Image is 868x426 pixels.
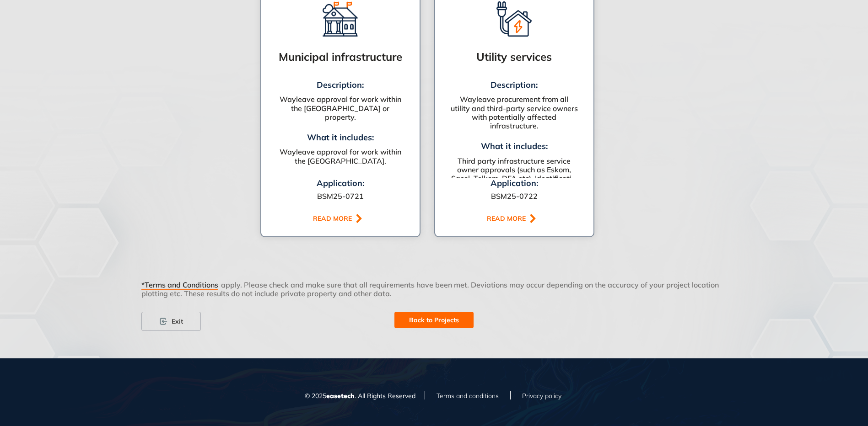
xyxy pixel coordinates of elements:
button: Privacy policy [520,386,564,406]
button: Back to Projects [394,312,474,328]
div: apply. Please check and make sure that all requirements have been met. Deviations may occur depen... [141,280,727,312]
div: Municipal infrastructure [279,50,402,64]
div: Description: [276,80,405,96]
span: . All Rights Reserved [355,392,415,400]
div: Utility services [476,50,552,64]
div: BSM25-0721 [317,192,364,201]
button: READ MORE [298,212,382,225]
button: Terms and conditions [434,386,501,406]
div: READ MORE [487,215,528,223]
div: Third party infrastructure service owner approvals (such as Eskom, Sasol, Telkom, DFA etc). Ident... [450,157,579,183]
button: *Terms and Conditions [141,280,221,287]
div: Description: [450,80,579,96]
span: Privacy policy [522,391,561,401]
div: READ MORE [313,215,355,223]
button: READ MORE [472,212,556,225]
span: Terms and conditions [437,391,499,401]
div: BSM25-0722 [491,192,538,201]
span: *Terms and Conditions [141,281,218,290]
div: Application: [491,178,538,192]
button: Exit [141,312,201,331]
div: Wayleave approval for work within the [GEOGRAPHIC_DATA]. [276,148,405,165]
span: Exit [172,316,183,326]
span: easetech [326,392,355,400]
span: ... [571,174,577,183]
span: © 2025 [305,392,326,400]
div: What it includes: [276,127,405,148]
span: Third party infrastructure service owner approvals (such as Eskom, Sasol, Telkom, DFA etc). Ident... [451,156,571,183]
div: Application: [317,178,364,192]
div: What it includes: [450,136,579,157]
div: Wayleave procurement from all utility and third-party service owners with potentially affected in... [450,95,579,130]
div: Wayleave approval for work within the [GEOGRAPHIC_DATA] or property. [276,95,405,122]
span: Back to Projects [409,315,459,325]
